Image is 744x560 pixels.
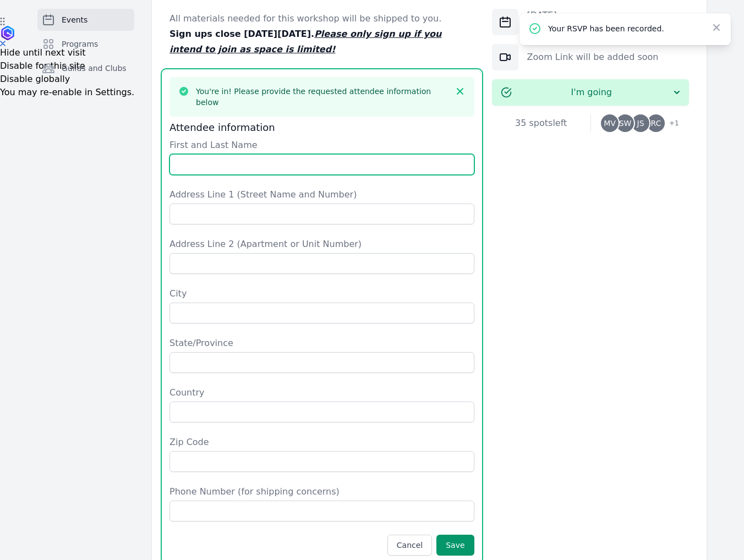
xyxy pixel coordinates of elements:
[436,535,474,556] button: Save
[62,63,127,74] span: Guilds and Clubs
[604,119,616,127] span: MV
[169,386,474,399] label: Country
[512,86,671,99] span: I'm going
[169,238,474,251] label: Address Line 2 (Apartment or Unit Number)
[548,23,702,34] p: Your RSVP has been recorded.
[169,11,474,26] p: All materials needed for this workshop will be shipped to you.
[169,29,441,54] strong: Sign ups close [DATE][DATE].
[637,119,644,127] span: JS
[169,121,474,134] h3: Attendee information
[651,119,661,127] span: RC
[169,337,474,350] label: State/Province
[492,117,590,130] div: 35 spots left
[169,188,474,201] label: Address Line 1 (Street Name and Number)
[169,287,474,300] label: City
[62,14,87,25] span: Events
[169,139,474,152] label: First and Last Name
[527,52,659,62] a: Zoom Link will be added soon
[37,33,134,55] a: Programs
[37,9,134,97] nav: Sidebar
[169,485,474,498] label: Phone Number (for shipping concerns)
[169,436,474,449] label: Zip Code
[527,9,622,22] p: [DATE]
[492,79,689,106] button: I'm going
[387,535,432,556] button: Cancel
[37,57,134,79] a: Guilds and Clubs
[37,9,134,31] a: Events
[196,86,448,108] h3: You're in! Please provide the requested attendee information below
[62,39,98,50] span: Programs
[663,117,679,132] span: + 1
[619,119,632,127] span: SW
